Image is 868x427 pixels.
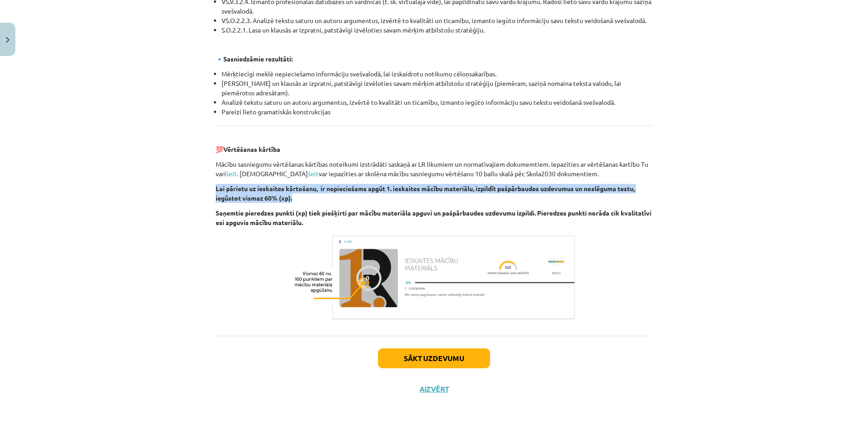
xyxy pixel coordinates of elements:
b: Saņemtie pieredzes punkti (xp) tiek piešķirti par mācību materiāla apguvi un pašpārbaudes uzdevum... [216,209,651,226]
strong: Sasniedzāmie rezultāti: [223,55,292,63]
button: Sākt uzdevumu [378,348,490,368]
li: Pareizi lieto gramatiskās konstrukcijas [222,107,652,117]
li: Mērķtiecīgi meklē nepieciešamo informāciju svešvalodā, lai izskaidrotu notikumu cēloņsakarības. [222,69,652,79]
b: Vērtēšanas kārtība [223,145,280,153]
li: [PERSON_NAME] un klausās ar izpratni, patstāvīgi izvēloties savam mērķim atbilstošu stratēģiju (p... [222,79,652,98]
a: šeit [308,169,319,178]
img: icon-close-lesson-0947bae3869378f0d4975bcd49f059093ad1ed9edebbc8119c70593378902aed.svg [6,37,9,43]
p: 🔹 [216,54,652,64]
p: Mācību sasniegumu vērtēšanas kārtības noteikumi izstrādāti saskaņā ar LR likumiem un normatīvajie... [216,160,652,178]
a: šeit [226,169,237,178]
p: 💯 [216,135,652,154]
li: S.O.2.2.1. Lasa un klausās ar izpratni, patstāvīgi izvēloties savam mērķim atbilstošu stratēģiju. [222,25,652,35]
li: Analizē tekstu saturu un autoru argumentus, izvērtē to kvalitāti un ticamību, izmanto iegūto info... [222,98,652,107]
li: VS.O.2.2.3. Analizē tekstu saturu un autoru argumentus, izvērtē to kvalitāti un ticamību, izmanto... [222,16,652,25]
b: Lai pārietu uz ieskaites kārtošanu, ir nepieciešams apgūt 1. ieskaites mācību materiālu, izpildīt... [216,184,635,202]
button: Aizvērt [417,385,451,394]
